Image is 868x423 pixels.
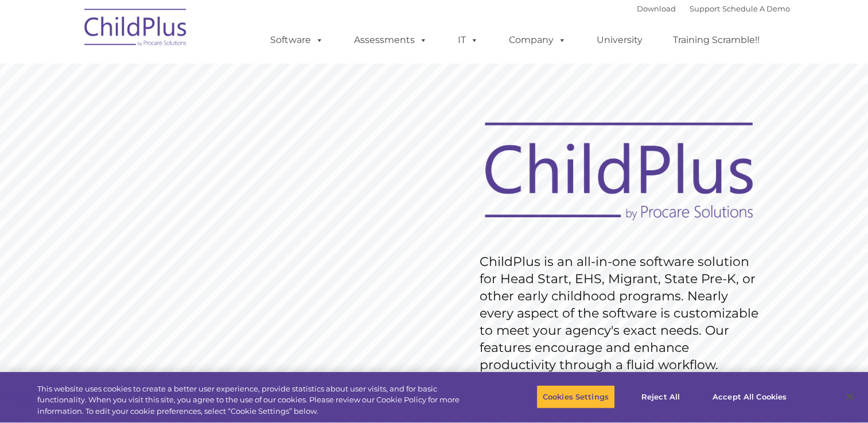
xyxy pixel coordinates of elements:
[837,384,862,409] button: Close
[625,385,696,409] button: Reject All
[446,29,490,52] a: IT
[259,29,335,52] a: Software
[79,1,193,58] img: ChildPlus by Procare Solutions
[690,4,720,13] a: Support
[497,29,578,52] a: Company
[585,29,654,52] a: University
[706,385,793,409] button: Accept All Cookies
[661,29,771,52] a: Training Scramble!!
[342,29,439,52] a: Assessments
[637,4,676,13] a: Download
[37,383,477,417] div: This website uses cookies to create a better user experience, provide statistics about user visit...
[480,253,764,374] rs-layer: ChildPlus is an all-in-one software solution for Head Start, EHS, Migrant, State Pre-K, or other ...
[637,4,790,13] font: |
[536,385,615,409] button: Cookies Settings
[722,4,790,13] a: Schedule A Demo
